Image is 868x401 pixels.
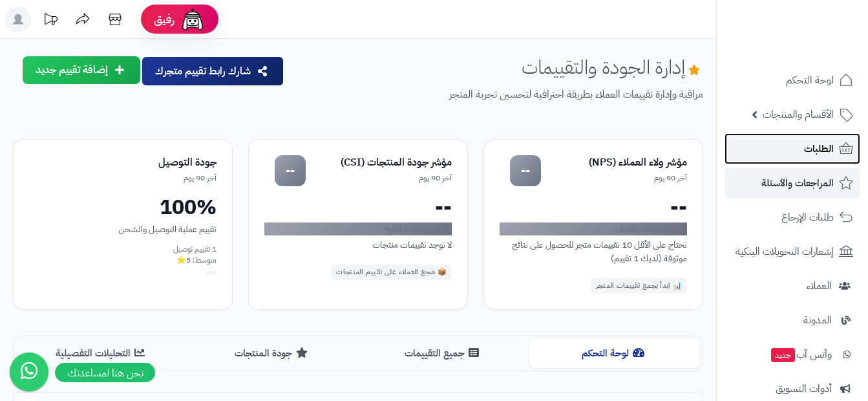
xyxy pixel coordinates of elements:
[331,265,452,280] div: 📦 شجع العملاء على تقييم المنتجات
[16,339,187,368] button: التحليلات التفصيلية
[264,222,452,235] div: لا توجد بيانات كافية
[804,140,834,158] span: الطلبات
[771,348,795,362] span: جديد
[187,339,359,368] button: جودة المنتجات
[70,173,217,184] div: آخر 90 يوم
[725,133,860,164] a: الطلبات
[763,105,834,124] span: الأقسام والمنتجات
[358,339,529,368] button: جميع التقييمات
[736,243,834,261] span: إشعارات التحويلات البنكية
[70,155,217,170] div: جودة التوصيل
[591,278,687,294] div: 📊 ابدأ بجمع تقييمات المتجر
[500,197,687,217] div: --
[306,173,452,184] div: آخر 90 يوم
[23,56,140,84] button: إضافة تقييم جديد
[776,380,832,398] span: أدوات التسويق
[786,71,834,89] span: لوحة التحكم
[725,236,860,267] a: إشعارات التحويلات البنكية
[725,168,860,199] a: المراجعات والأسئلة
[541,155,687,170] div: مؤشر ولاء العملاء (NPS)
[29,197,217,217] div: 100%
[275,155,306,186] div: --
[725,305,860,336] a: المدونة
[39,155,70,186] div: --
[500,238,687,265] div: تحتاج على الأقل 10 تقييمات متجر للحصول على نتائج موثوقة (لديك 1 تقييم)
[541,173,687,184] div: آخر 90 يوم
[34,6,67,36] a: تحديثات المنصة
[29,222,217,236] div: تقييم عملية التوصيل والشحن
[725,270,860,301] a: العملاء
[725,202,860,233] a: طلبات الإرجاع
[295,87,703,102] p: مراقبة وإدارة تقييمات العملاء بطريقة احترافية لتحسين تجربة المتجر
[529,339,701,368] button: لوحة التحكم
[781,208,834,226] span: طلبات الإرجاع
[510,155,541,186] div: --
[154,12,175,27] span: رفيق
[807,277,832,295] span: العملاء
[29,244,217,266] div: 1 تقييم توصيل متوسط: 5⭐
[725,339,860,370] a: وآتس آبجديد
[306,155,452,170] div: مؤشر جودة المنتجات (CSI)
[264,238,452,252] div: لا توجد تقييمات منتجات
[180,6,206,32] img: ai-face.png
[500,222,687,235] div: لا توجد بيانات كافية
[142,57,283,85] button: شارك رابط تقييم متجرك
[725,65,860,96] a: لوحة التحكم
[264,197,452,217] div: --
[761,174,834,192] span: المراجعات والأسئلة
[803,311,832,329] span: المدونة
[522,56,703,78] h1: إدارة الجودة والتقييمات
[770,345,832,363] span: وآتس آب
